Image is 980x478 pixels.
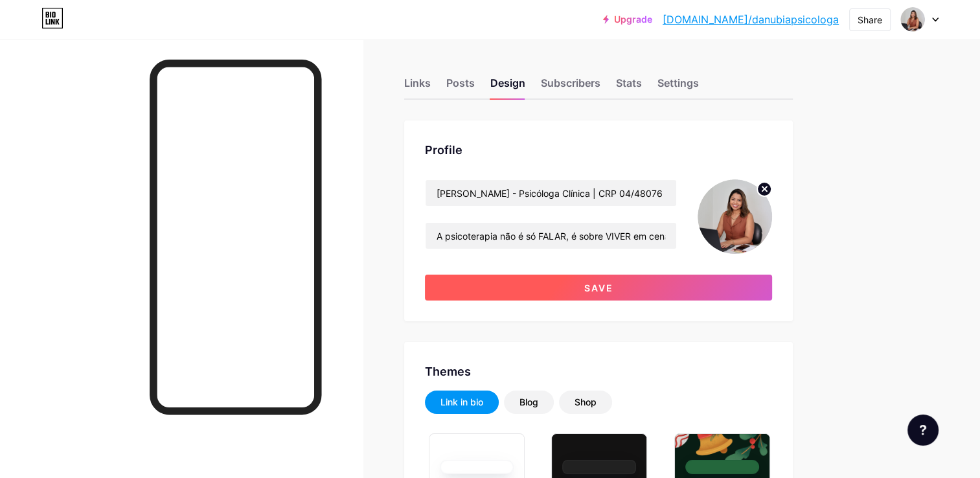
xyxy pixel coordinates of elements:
[519,396,538,409] div: Blog
[663,12,839,27] a: [DOMAIN_NAME]/danubiapsicologa
[440,396,483,409] div: Link in bio
[425,363,772,380] div: Themes
[698,179,772,254] img: danubiapsicologa
[541,75,600,98] div: Subscribers
[657,75,699,98] div: Settings
[858,13,882,27] div: Share
[900,7,925,32] img: danubiapsicologa
[616,75,642,98] div: Stats
[426,223,676,249] input: Bio
[575,396,597,409] div: Shop
[404,75,431,98] div: Links
[446,75,475,98] div: Posts
[425,141,772,159] div: Profile
[426,180,676,206] input: Name
[603,14,652,25] a: Upgrade
[490,75,525,98] div: Design
[584,282,613,293] span: Save
[425,275,772,301] button: Save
